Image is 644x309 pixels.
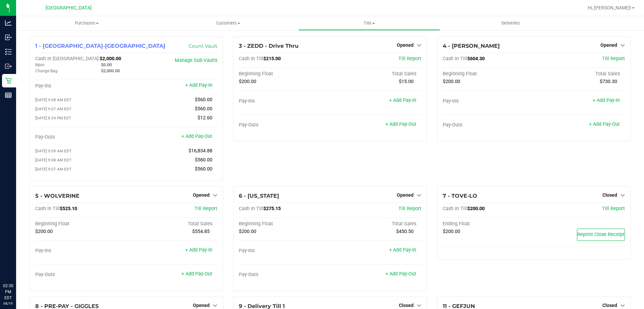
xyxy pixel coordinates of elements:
[35,248,126,254] div: Pay-Ins
[398,206,421,211] a: Till Report
[263,206,281,211] span: $275.15
[443,122,534,128] div: Pay-Outs
[492,20,529,26] span: Deliveries
[534,71,625,77] div: Total Sales
[443,56,467,62] span: Cash In Till
[602,303,617,308] span: Closed
[239,248,330,254] div: Pay-Ins
[239,193,279,199] span: 6 - [US_STATE]
[588,5,631,10] span: Hi, [PERSON_NAME]!
[101,62,112,67] span: $0.00
[443,71,534,77] div: Beginning Float
[239,79,256,84] span: $200.00
[16,20,157,26] span: Purchases
[399,79,414,84] span: $15.00
[589,121,620,127] a: + Add Pay-Out
[239,221,330,227] div: Beginning Float
[35,206,60,211] span: Cash In Till
[100,56,121,62] span: $2,000.00
[195,106,212,112] span: $560.00
[35,116,71,120] span: [DATE] 8:34 PM EDT
[5,34,12,41] inline-svg: Inbound
[443,98,534,104] div: Pay-Ins
[195,166,212,172] span: $560.00
[239,272,330,278] div: Pay-Outs
[443,79,460,84] span: $200.00
[443,221,534,227] div: Ending Float
[35,63,45,67] span: Main:
[239,98,330,104] div: Pay-Ins
[185,247,212,253] a: + Add Pay-In
[467,206,485,211] span: $200.00
[602,56,625,62] a: Till Report
[443,43,500,49] span: 4 - [PERSON_NAME]
[193,303,210,308] span: Opened
[46,5,92,11] span: [GEOGRAPHIC_DATA]
[299,20,439,26] span: Tills
[397,192,414,198] span: Opened
[602,206,625,211] span: Till Report
[602,192,617,198] span: Closed
[239,206,263,211] span: Cash In Till
[35,221,126,227] div: Beginning Float
[35,229,53,234] span: $200.00
[577,229,625,241] button: Reprint Close Receipt
[175,57,217,63] a: Manage Sub-Vaults
[263,56,281,62] span: $215.00
[35,158,71,162] span: [DATE] 9:08 AM EDT
[3,283,13,301] p: 02:30 PM EDT
[35,167,71,171] span: [DATE] 9:07 AM EDT
[101,68,120,73] span: $2,000.00
[443,206,467,211] span: Cash In Till
[35,272,126,278] div: Pay-Outs
[577,232,625,237] span: Reprint Close Receipt
[440,16,581,30] a: Deliveries
[385,121,416,127] a: + Add Pay-Out
[593,98,620,103] a: + Add Pay-In
[185,82,212,88] a: + Add Pay-In
[396,229,414,234] span: $450.50
[239,71,330,77] div: Beginning Float
[195,97,212,103] span: $560.00
[35,149,71,153] span: [DATE] 9:09 AM EDT
[389,98,416,103] a: + Add Pay-In
[385,271,416,277] a: + Add Pay-Out
[3,301,13,306] p: 08/19
[35,56,100,62] span: Cash In [GEOGRAPHIC_DATA]:
[193,192,210,198] span: Opened
[239,56,263,62] span: Cash In Till
[389,247,416,253] a: + Add Pay-In
[35,193,79,199] span: 5 - WOLVERINE
[195,157,212,163] span: $560.00
[239,122,330,128] div: Pay-Outs
[189,43,217,49] a: Count Vault
[7,255,27,275] iframe: Resource center
[467,56,485,62] span: $604.30
[5,63,12,70] inline-svg: Outbound
[35,83,126,89] div: Pay-Ins
[5,92,12,99] inline-svg: Reports
[299,16,440,30] a: Tills
[600,79,617,84] span: $730.30
[192,229,210,234] span: $554.85
[35,107,71,111] span: [DATE] 9:07 AM EDT
[126,221,218,227] div: Total Sales
[5,20,12,26] inline-svg: Analytics
[5,77,12,84] inline-svg: Retail
[189,148,212,154] span: $16,834.88
[157,16,299,30] a: Customers
[35,43,165,49] span: 1 - [GEOGRAPHIC_DATA]-[GEOGRAPHIC_DATA]
[239,229,256,234] span: $200.00
[60,206,77,211] span: $525.10
[239,43,299,49] span: 3 - ZEDD - Drive Thru
[16,16,157,30] a: Purchases
[443,229,460,234] span: $200.00
[158,20,298,26] span: Customers
[330,71,421,77] div: Total Sales
[181,133,212,139] a: + Add Pay-Out
[35,69,58,73] span: Change Bag:
[195,206,217,211] a: Till Report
